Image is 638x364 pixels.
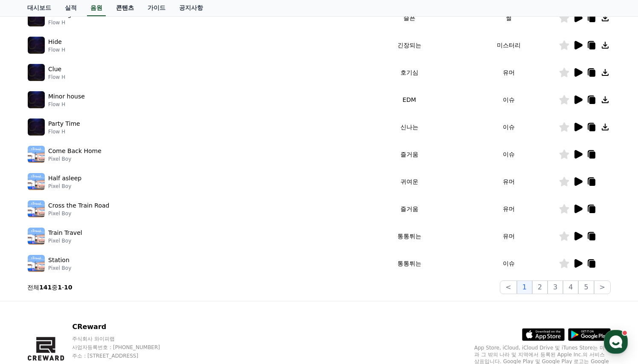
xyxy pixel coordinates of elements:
[27,283,72,292] p: 전체 중 -
[48,183,81,190] p: Pixel Boy
[72,352,176,359] p: 주소 : [STREET_ADDRESS]
[360,113,459,141] td: 신나는
[48,128,80,135] p: Flow H
[459,86,559,113] td: 이슈
[39,284,52,291] strong: 141
[48,174,81,183] p: Half asleep
[132,283,142,290] span: 설정
[72,322,176,332] p: CReward
[28,91,45,108] img: music
[48,38,62,46] p: Hide
[360,86,459,113] td: EDM
[48,228,82,237] p: Train Travel
[500,280,516,294] button: <
[360,59,459,86] td: 호기심
[28,200,45,217] img: music
[28,146,45,163] img: music
[110,270,164,292] a: 설정
[360,168,459,195] td: 귀여운
[58,284,62,291] strong: 1
[3,270,56,292] a: 홈
[563,280,578,294] button: 4
[459,59,559,86] td: 유머
[360,141,459,168] td: 즐거움
[360,4,459,32] td: 슬픈
[594,280,611,294] button: >
[459,195,559,222] td: 유머
[48,19,77,26] p: Flow H
[532,280,548,294] button: 2
[28,64,45,81] img: music
[48,46,65,53] p: Flow H
[459,32,559,59] td: 미스터리
[28,173,45,190] img: music
[48,256,70,265] p: Station
[360,32,459,59] td: 긴장되는
[548,280,563,294] button: 3
[64,284,72,291] strong: 10
[48,265,71,272] p: Pixel Boy
[517,280,532,294] button: 1
[360,250,459,277] td: 통통튀는
[459,4,559,32] td: 썰
[28,9,45,26] img: music
[72,335,176,342] p: 주식회사 와이피랩
[28,118,45,136] img: music
[28,37,45,54] img: music
[459,168,559,195] td: 유머
[48,65,61,74] p: Clue
[72,344,176,351] p: 사업자등록번호 : [PHONE_NUMBER]
[28,255,45,272] img: music
[360,222,459,250] td: 통통튀는
[48,101,85,108] p: Flow H
[48,237,82,244] p: Pixel Boy
[459,222,559,250] td: 유머
[48,147,101,156] p: Come Back Home
[48,210,109,217] p: Pixel Boy
[48,74,65,81] p: Flow H
[48,201,109,210] p: Cross the Train Road
[578,280,594,294] button: 5
[360,195,459,222] td: 즐거움
[78,283,88,290] span: 대화
[459,250,559,277] td: 이슈
[48,119,80,128] p: Party Time
[28,228,45,245] img: music
[56,270,110,292] a: 대화
[27,283,32,290] span: 홈
[48,92,85,101] p: Minor house
[48,156,101,162] p: Pixel Boy
[459,141,559,168] td: 이슈
[459,113,559,141] td: 이슈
